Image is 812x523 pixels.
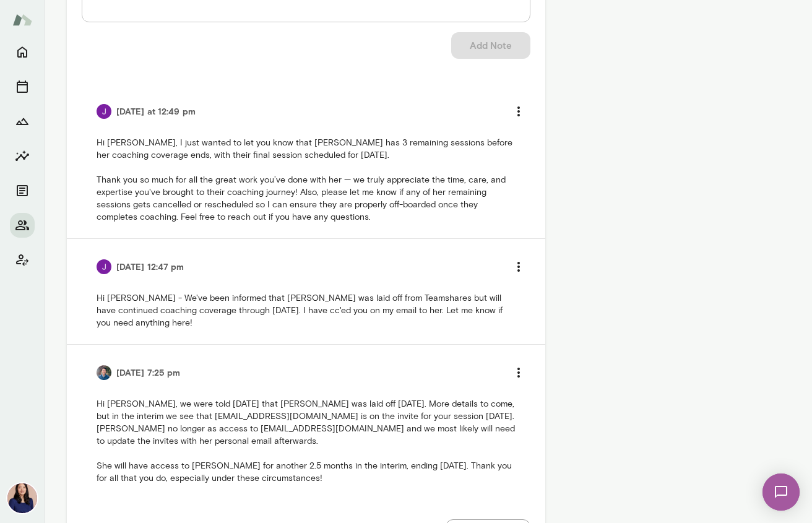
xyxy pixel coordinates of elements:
img: Jocelyn Grodin [97,104,111,119]
button: Documents [10,178,35,203]
button: Client app [10,248,35,272]
button: more [506,98,532,124]
img: Mento [12,8,32,32]
button: Members [10,213,35,238]
button: Sessions [10,74,35,99]
button: Insights [10,144,35,168]
button: Growth Plan [10,109,35,134]
h6: [DATE] 12:47 pm [116,261,184,273]
img: Leah Kim [7,483,37,513]
button: more [506,254,532,280]
p: Hi [PERSON_NAME], I just wanted to let you know that [PERSON_NAME] has 3 remaining sessions befor... [97,137,516,223]
p: Hi [PERSON_NAME] - We've been informed that [PERSON_NAME] was laid off from Teamshares but will h... [97,292,516,329]
img: Jocelyn Grodin [97,259,111,274]
h6: [DATE] 7:25 pm [116,366,180,379]
img: Alex Yu [97,365,111,380]
h6: [DATE] at 12:49 pm [116,105,196,118]
button: more [506,360,532,386]
button: Home [10,40,35,64]
p: Hi [PERSON_NAME], we were told [DATE] that [PERSON_NAME] was laid off [DATE]. More details to com... [97,398,516,485]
